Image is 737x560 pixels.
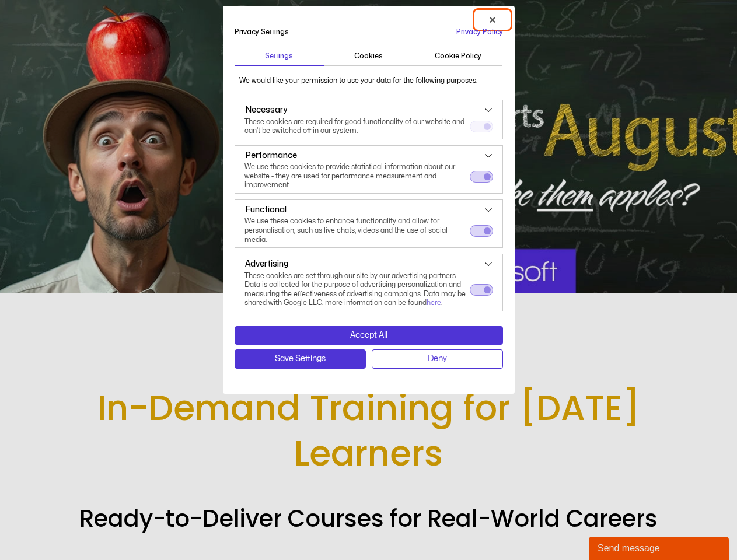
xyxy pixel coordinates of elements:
[428,352,447,365] span: Deny
[244,281,470,308] p: Data is collected for the purpose of advertising personalization and measuring the effectiveness ...
[235,326,503,345] button: Accept all cookies
[470,284,493,296] button: Advertising
[350,329,387,342] span: Accept All
[470,225,493,237] button: Functional
[484,149,493,163] button: See more about: Performance
[244,257,289,271] button: Advertising
[475,10,510,29] button: Close
[244,103,288,117] button: Necessary
[245,149,297,162] h3: Performance
[372,349,503,368] button: Deny all cookies
[413,47,502,66] button: Cookie Policy
[456,29,503,36] a: Privacy Policy
[9,7,131,21] div: Send message
[235,47,324,66] button: Settings
[244,272,470,281] p: These cookies are set through our site by our advertising partners.
[484,257,493,271] button: See more about: Advertising
[470,171,493,183] button: Performance
[245,204,287,216] h3: Functional
[244,163,470,190] p: We use these cookies to provide statistical information about our website - they are used for per...
[484,103,493,117] button: See more about: Necessary
[235,349,366,368] button: Save cookie settings
[244,118,470,136] p: These cookies are required for good functionality of our website and can't be switched off in our...
[275,352,326,365] span: Save Settings
[245,258,288,271] h3: Advertising
[244,217,470,244] p: We use these cookies to enhance functionality and allow for personalisation, such as live chats, ...
[235,26,360,38] h2: Privacy Settings
[484,203,493,217] button: See more about: Functional
[324,47,413,66] button: Cookies
[235,75,503,86] div: We would like your permission to use your data for the following purposes:
[245,104,287,117] h3: Necessary
[470,121,493,132] button: Necessary
[427,299,441,306] a: here
[244,149,298,163] button: Performance
[244,203,287,217] button: Functional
